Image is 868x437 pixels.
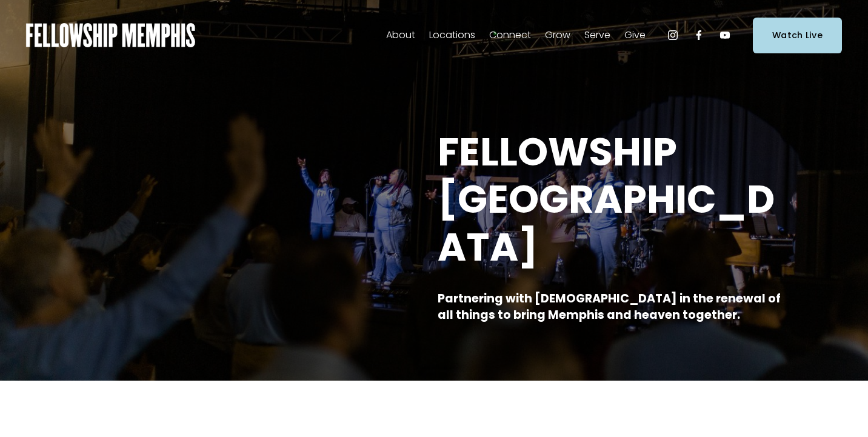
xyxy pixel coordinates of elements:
[489,27,531,44] span: Connect
[438,125,775,275] strong: FELLOWSHIP [GEOGRAPHIC_DATA]
[624,25,646,45] a: folder dropdown
[545,27,570,44] span: Grow
[753,18,842,53] a: Watch Live
[667,29,679,41] a: Instagram
[545,25,570,45] a: folder dropdown
[693,29,705,41] a: Facebook
[584,27,610,44] span: Serve
[26,23,195,47] img: Fellowship Memphis
[429,27,475,44] span: Locations
[429,25,475,45] a: folder dropdown
[624,27,646,44] span: Give
[438,290,783,323] strong: Partnering with [DEMOGRAPHIC_DATA] in the renewal of all things to bring Memphis and heaven toget...
[584,25,610,45] a: folder dropdown
[386,27,415,44] span: About
[489,25,531,45] a: folder dropdown
[719,29,731,41] a: YouTube
[386,25,415,45] a: folder dropdown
